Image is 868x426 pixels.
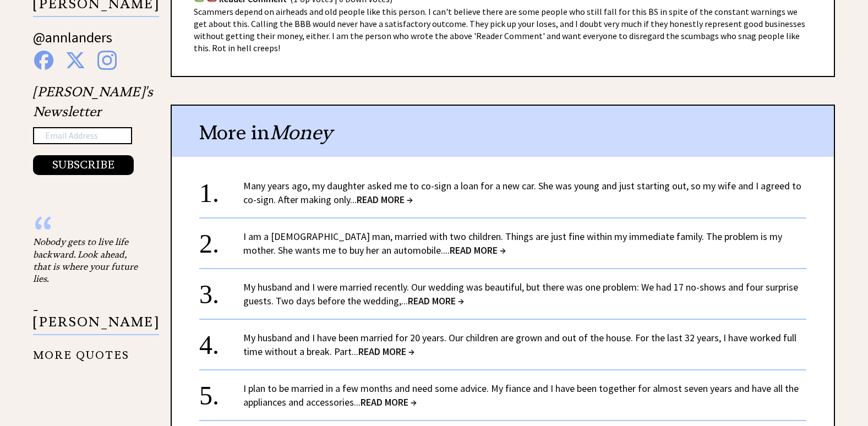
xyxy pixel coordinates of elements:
p: - [PERSON_NAME] [33,304,159,335]
img: x%20blue.png [65,51,85,70]
span: READ MORE → [450,244,506,256]
span: READ MORE → [361,396,417,408]
button: SUBSCRIBE [33,155,134,175]
a: My husband and I have been married for 20 years. Our children are grown and out of the house. For... [243,331,796,358]
span: Scammers depend on airheads and old people like this person. I can't believe there are some peopl... [194,6,805,53]
div: 2. [199,230,243,250]
img: facebook%20blue.png [34,51,53,70]
a: MORE QUOTES [33,340,129,362]
span: READ MORE → [408,294,464,307]
span: READ MORE → [358,345,414,358]
a: I am a [DEMOGRAPHIC_DATA] man, married with two children. Things are just fine within my immediat... [243,230,782,256]
div: “ [33,225,143,236]
span: READ MORE → [357,193,413,206]
div: 4. [199,331,243,351]
a: I plan to be married in a few months and need some advice. My fiance and I have been together for... [243,382,799,408]
div: Nobody gets to live life backward. Look ahead, that is where your future lies. [33,236,143,285]
div: More in [172,106,834,157]
div: 5. [199,381,243,402]
img: instagram%20blue.png [97,51,117,70]
input: Email Address [33,127,132,145]
span: Money [270,120,332,145]
div: 1. [199,179,243,199]
a: @annlanders [33,28,112,57]
div: 3. [199,280,243,301]
div: [PERSON_NAME]'s Newsletter [33,82,153,176]
a: My husband and I were married recently. Our wedding was beautiful, but there was one problem: We ... [243,281,798,307]
a: Many years ago, my daughter asked me to co-sign a loan for a new car. She was young and just star... [243,179,801,206]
